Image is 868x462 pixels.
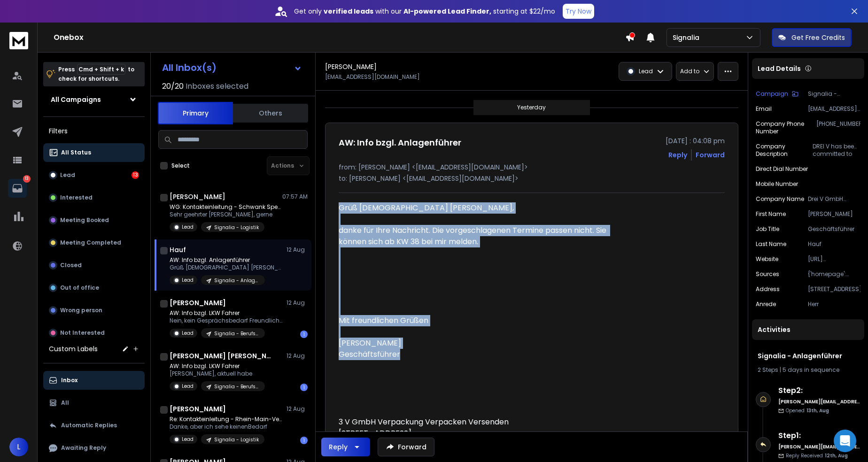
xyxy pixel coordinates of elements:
[756,90,798,98] button: Campaign
[77,64,125,75] span: Cmd + Shift + k
[61,149,91,156] p: All Status
[54,32,625,43] h1: Onebox
[60,216,109,224] p: Meeting Booked
[287,246,308,254] p: 12 Aug
[300,384,308,391] div: 1
[756,240,786,248] p: Last Name
[170,370,265,377] p: [PERSON_NAME], aktuell habe
[300,437,308,444] div: 1
[43,124,145,138] h3: Filters
[825,452,848,459] span: 12th, Aug
[680,68,699,75] p: Add to
[673,33,703,42] p: Signalia
[43,393,145,412] button: All
[758,64,801,73] p: Lead Details
[182,277,194,284] p: Lead
[808,255,860,263] p: [URL][DOMAIN_NAME]
[60,194,93,201] p: Interested
[132,171,139,179] div: 13
[43,278,145,297] button: Out of office
[287,405,308,413] p: 12 Aug
[43,188,145,207] button: Interested
[756,255,778,263] p: Website
[60,239,121,246] p: Meeting Completed
[8,179,27,198] a: 13
[43,301,145,320] button: Wrong person
[170,203,282,211] p: WG: Kontakteinleitung - Schwank Spedition
[9,438,28,456] button: L
[60,329,105,337] p: Not Interested
[43,233,145,252] button: Meeting Completed
[339,174,725,183] p: to: [PERSON_NAME] <[EMAIL_ADDRESS][DOMAIN_NAME]>
[162,81,184,92] span: 20 / 20
[186,81,248,92] h3: Inboxes selected
[60,262,82,269] p: Closed
[170,309,282,317] p: AW: Info bzgl. LKW Fahrer
[182,330,194,337] p: Lead
[752,319,864,340] div: Activities
[756,270,779,278] p: Sources
[834,430,856,452] div: Open Intercom Messenger
[23,175,31,183] p: 13
[778,443,860,450] h6: [PERSON_NAME][EMAIL_ADDRESS][DOMAIN_NAME]
[214,224,259,231] p: Signalia - Logistik
[170,211,282,218] p: Sehr geehrter [PERSON_NAME], gerne
[808,300,860,308] p: Herr
[808,195,860,203] p: Drei V GmbH Verpackungen
[155,58,310,77] button: All Inbox(s)
[786,452,848,459] p: Reply Received
[170,317,282,324] p: Nein, kein Gesprächsbedarf Freundliche Grüße
[816,120,860,135] p: [PHONE_NUMBER]
[61,444,106,452] p: Awaiting Reply
[756,165,808,173] p: Direct Dial Number
[287,352,308,360] p: 12 Aug
[43,211,145,230] button: Meeting Booked
[170,298,226,308] h1: [PERSON_NAME]
[49,344,98,354] h3: Custom Labels
[182,383,194,390] p: Lead
[294,7,555,16] p: Get only with our starting at $22/mo
[808,240,860,248] p: Hauf
[756,285,780,293] p: Address
[778,398,860,405] h6: [PERSON_NAME][EMAIL_ADDRESS][DOMAIN_NAME]
[639,68,653,75] p: Lead
[666,136,725,146] p: [DATE] : 04:08 pm
[786,407,829,414] p: Opened
[282,193,308,200] p: 07:57 AM
[808,270,860,278] p: {'homepage': [{'link': '[URL][DOMAIN_NAME]}, {'link': '[URL][DOMAIN_NAME]}, {'link': '[URL][DOMAI...
[214,277,259,284] p: Signalia - Anlagenführer
[756,300,776,308] p: Anrede
[58,65,134,84] p: Press to check for shortcuts.
[61,399,69,407] p: All
[171,162,190,169] label: Select
[170,256,282,264] p: AW: Info bzgl. Anlagenführer
[170,404,226,414] h1: [PERSON_NAME]
[339,136,461,149] h1: AW: Info bzgl. Anlagenführer
[170,245,186,254] h1: Hauf
[813,143,860,158] p: DREI V has been committed to developing and producing tailored shipping products for 40 years. Th...
[43,416,145,435] button: Automatic Replies
[783,366,839,374] span: 5 days in sequence
[566,7,591,16] p: Try Now
[808,105,860,113] p: [EMAIL_ADDRESS][DOMAIN_NAME]
[696,150,725,160] div: Forward
[43,90,145,109] button: All Campaigns
[758,366,859,374] div: |
[170,192,225,201] h1: [PERSON_NAME]
[758,366,778,374] span: 2 Steps
[325,73,420,81] p: [EMAIL_ADDRESS][DOMAIN_NAME]
[325,62,377,71] h1: [PERSON_NAME]
[563,4,594,19] button: Try Now
[51,95,101,104] h1: All Campaigns
[321,438,370,456] button: Reply
[43,371,145,390] button: Inbox
[43,439,145,457] button: Awaiting Reply
[162,63,217,72] h1: All Inbox(s)
[43,166,145,185] button: Lead13
[9,32,28,49] img: logo
[339,162,725,172] p: from: [PERSON_NAME] <[EMAIL_ADDRESS][DOMAIN_NAME]>
[214,330,259,337] p: Signalia - Berufskraftfahrer
[758,351,859,361] h1: Signalia - Anlagenführer
[182,223,194,231] p: Lead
